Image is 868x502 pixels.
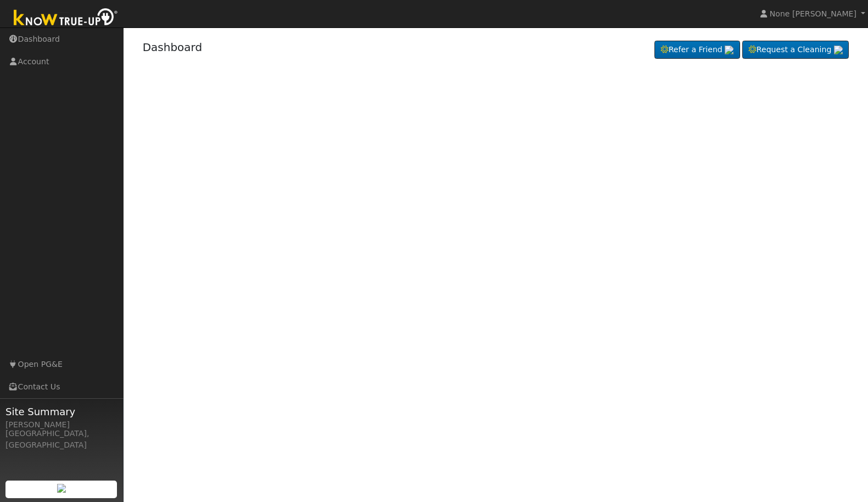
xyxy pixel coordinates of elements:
div: [PERSON_NAME] [5,419,117,431]
img: retrieve [725,46,733,54]
a: Dashboard [143,41,203,54]
img: retrieve [57,484,66,493]
img: retrieve [834,46,843,54]
span: None [PERSON_NAME] [770,9,856,18]
div: [GEOGRAPHIC_DATA], [GEOGRAPHIC_DATA] [5,428,117,451]
a: Refer a Friend [654,41,740,59]
img: Know True-Up [8,6,124,31]
a: Request a Cleaning [742,41,849,59]
span: Site Summary [5,404,117,419]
